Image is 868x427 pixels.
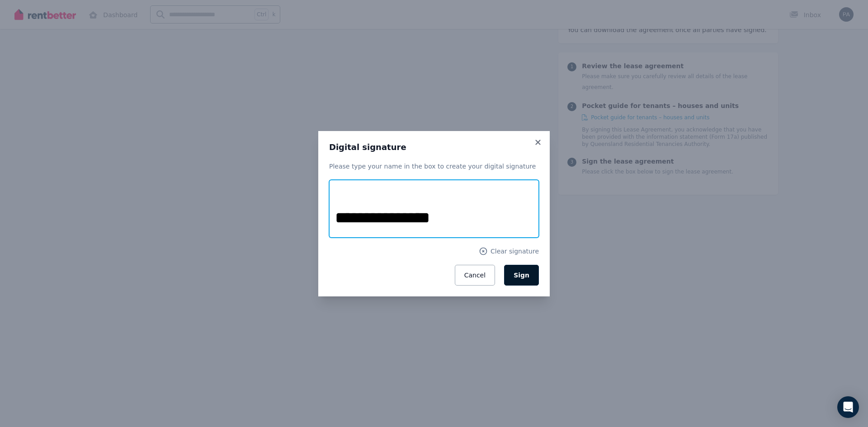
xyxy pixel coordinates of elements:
[329,142,539,153] h3: Digital signature
[837,396,859,418] div: Open Intercom Messenger
[455,265,495,286] button: Cancel
[514,272,529,279] span: Sign
[504,265,539,286] button: Sign
[329,162,539,171] p: Please type your name in the box to create your digital signature
[491,247,539,256] span: Clear signature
